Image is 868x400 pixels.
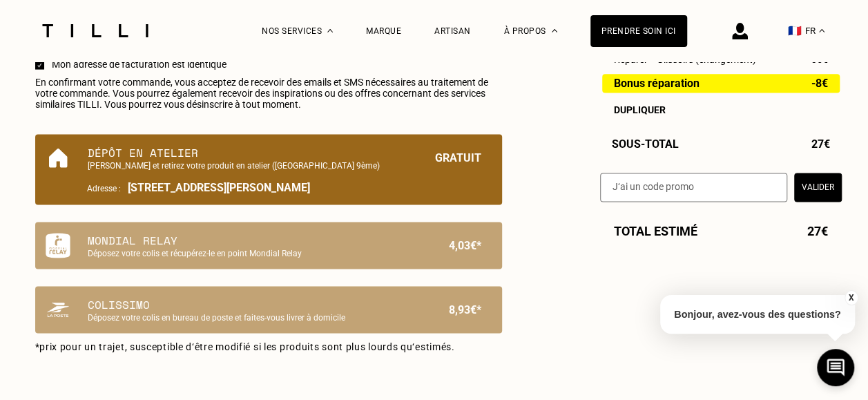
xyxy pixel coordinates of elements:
[600,137,842,150] div: Sous-Total
[88,313,403,323] p: Déposez votre colis en bureau de poste et faites-vous livrer à domicile
[600,172,787,201] input: J‘ai un code promo
[449,232,481,258] p: 4,03€*
[327,29,333,32] img: Menu déroulant
[600,223,842,238] div: Total estimé
[366,26,401,36] a: Marque
[819,29,824,32] img: menu déroulant
[435,144,481,171] p: Gratuit
[434,26,471,36] a: Artisan
[449,296,481,323] p: 8,93€*
[37,63,41,67] img: sélectionné
[88,232,403,249] p: Mondial Relay
[88,144,403,161] p: Dépôt en atelier
[811,77,828,88] span: -8€
[614,77,700,88] span: Bonus réparation
[811,137,830,150] span: 27€
[87,181,481,194] p: Adresse :
[52,59,502,70] span: Mon adresse de facturation est identique
[788,24,802,37] span: 🇫🇷
[46,297,70,323] img: Colissimo
[88,249,403,258] p: Déposez votre colis et récupérez-le en point Mondial Relay
[732,23,748,39] img: icône connexion
[590,15,687,47] a: Prendre soin ici
[807,223,828,238] span: 27€
[46,145,70,171] img: Dépôt en atelier
[37,24,153,37] img: Logo du service de couturière Tilli
[46,233,70,258] img: Mondial Relay
[552,29,557,32] img: Menu déroulant à propos
[35,341,502,352] p: *prix pour un trajet, susceptible d‘être modifié si les produits sont plus lourds qu‘estimés.
[88,161,403,171] p: [PERSON_NAME] et retirez votre produit en atelier ([GEOGRAPHIC_DATA] 9ème)
[794,172,842,201] button: Valider
[88,296,403,313] p: Colissimo
[35,77,502,110] span: En confirmant votre commande, vous acceptez de recevoir des emails et SMS nécessaires au traiteme...
[660,295,855,334] p: Bonjour, avez-vous des questions?
[844,290,858,305] button: X
[128,181,310,194] span: [STREET_ADDRESS][PERSON_NAME]
[614,104,828,115] div: Dupliquer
